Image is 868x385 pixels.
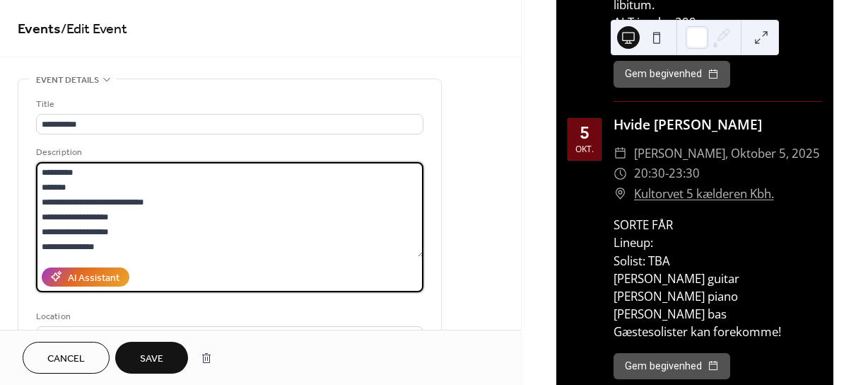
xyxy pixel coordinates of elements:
[614,163,627,184] div: ​
[47,352,85,367] span: Cancel
[23,342,110,374] button: Cancel
[36,73,99,88] span: Event details
[575,145,594,154] div: okt.
[36,97,421,112] div: Title
[61,16,127,43] span: / Edit Event
[614,216,822,340] div: SORTE FÅR Lineup: Solist: TBA [PERSON_NAME] guitar [PERSON_NAME] piano [PERSON_NAME] bas Gæstesol...
[115,342,188,374] button: Save
[140,352,163,367] span: Save
[665,163,669,184] span: -
[614,184,627,205] div: ​
[634,144,820,164] span: [PERSON_NAME], oktober 5, 2025
[580,125,590,142] div: 5
[634,163,665,184] span: 20:30
[36,145,421,160] div: Description
[614,61,730,88] button: Gem begivenhed
[18,16,61,43] a: Events
[68,270,119,285] div: AI Assistant
[614,144,627,164] div: ​
[614,353,730,380] button: Gem begivenhed
[669,163,700,184] span: 23:30
[36,309,421,324] div: Location
[614,115,822,135] div: Hvide [PERSON_NAME]
[42,268,129,287] button: AI Assistant
[634,184,774,205] a: Kultorvet 5 kælderen Kbh.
